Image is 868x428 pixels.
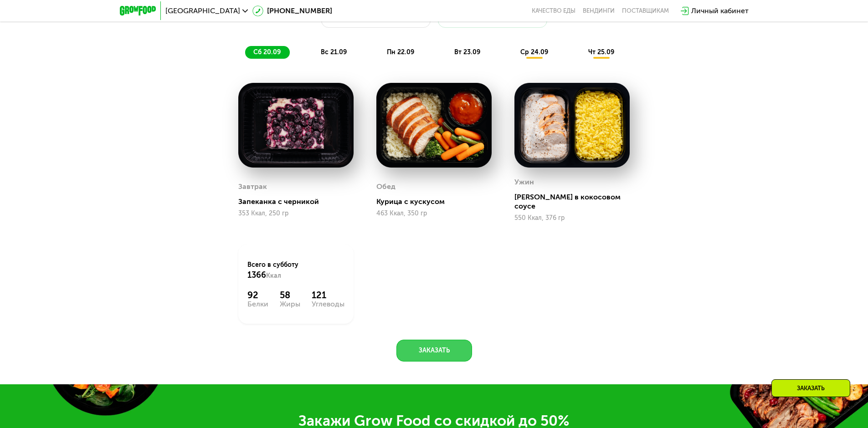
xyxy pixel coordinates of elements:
[312,301,344,308] div: Углеводы
[514,193,637,211] div: [PERSON_NAME] в кокосовом соусе
[247,290,268,301] div: 92
[247,301,268,308] div: Белки
[238,197,361,206] div: Запеканка с черникой
[396,340,472,362] button: Заказать
[238,180,267,194] div: Завтрак
[238,210,354,217] div: 353 Ккал, 250 гр
[514,214,630,222] div: 550 Ккал, 376 гр
[583,7,615,15] a: Вендинги
[532,7,575,15] a: Качество еды
[247,270,266,280] span: 1366
[771,379,850,397] div: Заказать
[588,48,614,56] span: чт 25.09
[376,210,492,217] div: 463 Ккал, 350 гр
[247,260,344,280] div: Всего в субботу
[376,180,395,194] div: Обед
[387,48,414,56] span: пн 22.09
[252,5,332,16] a: [PHONE_NUMBER]
[454,48,480,56] span: вт 23.09
[253,48,281,56] span: сб 20.09
[514,175,534,189] div: Ужин
[520,48,548,56] span: ср 24.09
[165,7,240,15] span: [GEOGRAPHIC_DATA]
[280,301,300,308] div: Жиры
[266,272,281,280] span: Ккал
[312,290,344,301] div: 121
[280,290,300,301] div: 58
[376,197,499,206] div: Курица с кускусом
[321,48,347,56] span: вс 21.09
[622,7,669,15] div: поставщикам
[691,5,749,16] div: Личный кабинет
